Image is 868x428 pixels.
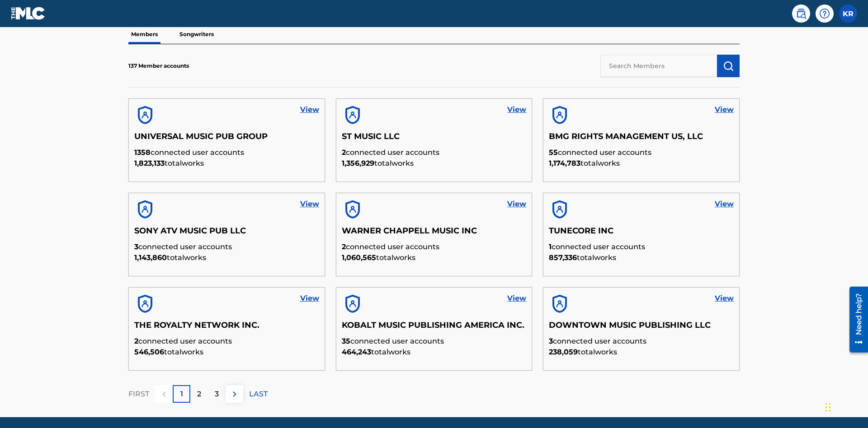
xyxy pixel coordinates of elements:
span: 1 [549,242,552,251]
span: 238,059 [549,348,578,356]
div: User Menu [839,5,857,23]
img: account [342,293,363,315]
img: MLC Logo [11,7,46,20]
h5: DOWNTOWN MUSIC PUBLISHING LLC [549,320,734,336]
span: 546,506 [134,348,164,356]
span: 1,356,929 [342,159,374,167]
a: View [300,199,319,209]
img: account [549,104,571,126]
h5: SONY ATV MUSIC PUB LLC [134,226,319,242]
img: account [549,293,571,315]
iframe: Resource Center [843,283,868,357]
span: 3 [134,242,138,251]
p: Members [128,25,160,44]
p: FIRST [128,389,149,400]
p: total works [134,158,319,169]
span: 35 [342,337,350,345]
h5: KOBALT MUSIC PUBLISHING AMERICA INC. [342,320,527,336]
span: 1,143,860 [134,253,167,262]
p: total works [342,158,527,169]
span: 1358 [134,148,151,157]
span: 55 [549,148,558,157]
p: 1 [180,389,183,400]
a: View [507,293,526,304]
p: 3 [215,389,219,400]
p: connected user accounts [549,242,734,252]
img: help [819,8,830,19]
p: total works [134,252,319,263]
a: View [507,199,526,209]
img: account [134,199,156,220]
p: 137 Member accounts [128,62,189,70]
p: total works [134,347,319,358]
p: connected user accounts [134,336,319,347]
h5: TUNECORE INC [549,226,734,242]
iframe: Chat Widget [823,385,868,428]
p: total works [342,347,527,358]
a: View [715,199,734,209]
a: View [507,104,526,115]
div: Drag [826,394,831,421]
a: View [300,104,319,115]
p: Songwriters [177,25,217,44]
p: connected user accounts [342,336,527,347]
img: right [229,389,240,400]
h5: THE ROYALTY NETWORK INC. [134,320,319,336]
p: total works [549,252,734,263]
span: 1,823,133 [134,159,165,167]
input: Search Members [600,55,717,77]
img: search [796,8,807,19]
p: total works [549,158,734,169]
span: 2 [342,242,346,251]
p: total works [342,252,527,263]
span: 3 [549,337,553,345]
img: account [342,199,363,220]
img: account [342,104,363,126]
p: connected user accounts [549,147,734,158]
p: connected user accounts [342,242,527,252]
a: Public Search [792,5,810,23]
h5: WARNER CHAPPELL MUSIC INC [342,226,527,242]
p: connected user accounts [549,336,734,347]
span: 464,243 [342,348,371,356]
p: connected user accounts [342,147,527,158]
span: 857,336 [549,253,577,262]
span: 2 [134,337,138,345]
p: LAST [249,389,268,400]
a: View [715,104,734,115]
a: View [300,293,319,304]
span: 1,174,783 [549,159,580,167]
img: Search Works [723,60,734,71]
span: 2 [342,148,346,157]
span: 1,060,565 [342,253,376,262]
img: account [549,199,571,220]
h5: ST MUSIC LLC [342,131,527,147]
p: connected user accounts [134,147,319,158]
p: total works [549,347,734,358]
img: account [134,104,156,126]
a: View [715,293,734,304]
img: account [134,293,156,315]
h5: UNIVERSAL MUSIC PUB GROUP [134,131,319,147]
p: 2 [197,389,201,400]
p: connected user accounts [134,242,319,252]
div: Help [816,5,834,23]
h5: BMG RIGHTS MANAGEMENT US, LLC [549,131,734,147]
